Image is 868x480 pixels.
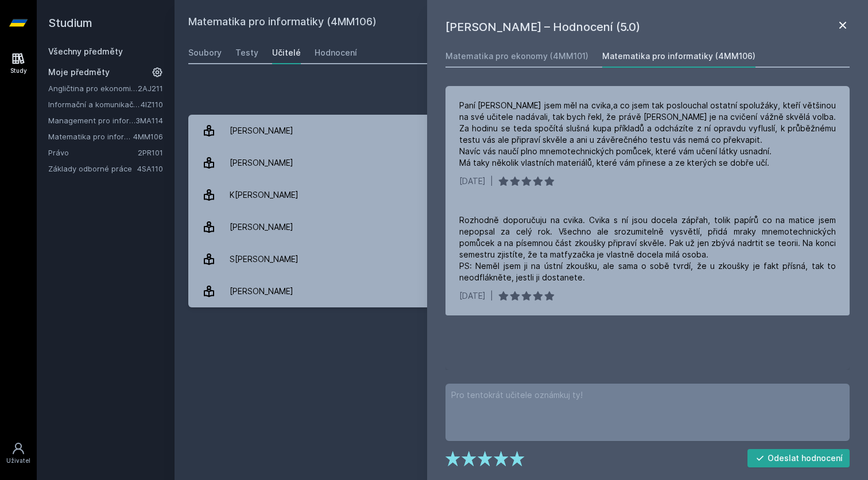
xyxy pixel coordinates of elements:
[459,290,486,302] div: [DATE]
[188,41,222,64] a: Soubory
[230,184,299,206] div: K[PERSON_NAME]
[10,67,27,75] div: Study
[188,14,722,32] h2: Matematika pro informatiky (4MM106)
[235,41,258,64] a: Testy
[315,47,357,58] div: Hodnocení
[188,47,222,58] div: Soubory
[230,280,293,303] div: [PERSON_NAME]
[2,436,34,471] a: Uživatel
[490,290,493,302] div: |
[138,148,163,157] a: 2PR101
[188,179,854,211] a: K[PERSON_NAME] 6 hodnocení 4.3
[2,46,34,81] a: Study
[137,164,163,173] a: 4SA110
[490,175,493,187] div: |
[138,84,163,93] a: 2AJ211
[188,115,854,147] a: [PERSON_NAME] 4 hodnocení 5.0
[459,175,486,187] div: [DATE]
[48,115,135,126] a: Management pro informatiky a statistiky
[188,243,854,275] a: S[PERSON_NAME] 10 hodnocení 5.0
[141,100,163,109] a: 4IZ110
[48,131,133,142] a: Matematika pro informatiky
[459,214,836,283] div: Rozhodně doporučuju na cvika. Cvika s ní jsou docela zápřah, tolik papírů co na matice jsem nepop...
[272,47,301,58] div: Učitelé
[235,47,258,58] div: Testy
[6,456,30,465] div: Uživatel
[230,216,293,239] div: [PERSON_NAME]
[48,163,137,174] a: Základy odborné práce
[135,116,163,125] a: 3MA114
[48,99,141,110] a: Informační a komunikační technologie
[230,119,293,142] div: [PERSON_NAME]
[230,248,299,271] div: S[PERSON_NAME]
[133,132,163,141] a: 4MM106
[315,41,357,64] a: Hodnocení
[48,147,138,158] a: Právo
[459,100,836,169] div: Paní [PERSON_NAME] jsem měl na cvika,a co jsem tak poslouchal ostatní spolužáky, kteří většinou n...
[48,46,123,56] a: Všechny předměty
[188,147,854,179] a: [PERSON_NAME] 8 hodnocení 1.0
[188,211,854,243] a: [PERSON_NAME] 7 hodnocení 4.4
[272,41,301,64] a: Učitelé
[188,275,854,307] a: [PERSON_NAME] 2 hodnocení 5.0
[48,83,138,94] a: Angličtina pro ekonomická studia 1 (B2/C1)
[230,151,293,174] div: [PERSON_NAME]
[48,67,110,78] span: Moje předměty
